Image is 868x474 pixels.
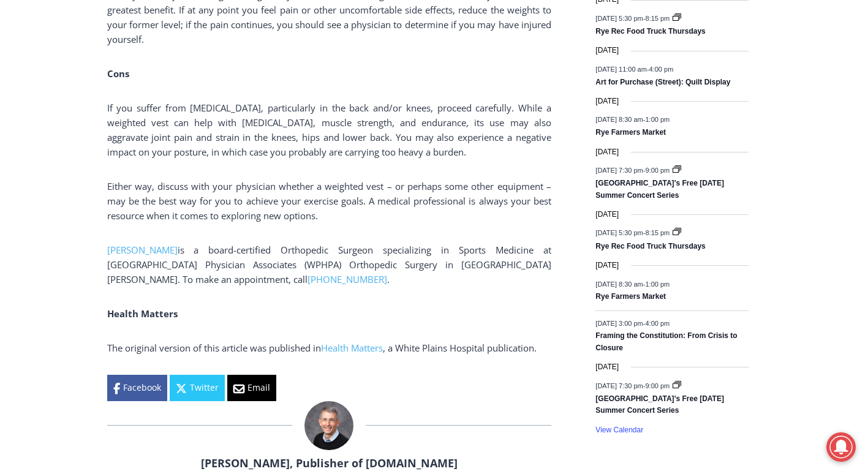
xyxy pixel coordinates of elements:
[107,67,129,80] strong: Cons
[107,307,178,320] strong: Health Matters
[595,167,671,174] time: -
[595,229,671,236] time: -
[308,273,387,285] a: [PHONE_NUMBER]
[595,65,673,72] time: -
[107,100,551,159] p: If you suffer from [MEDICAL_DATA], particularly in the back and/or knees, proceed carefully. Whil...
[126,77,174,146] div: Located at [STREET_ADDRESS][PERSON_NAME]
[595,426,643,435] a: View Calendar
[595,116,670,123] time: -
[107,375,167,401] a: Facebook
[649,65,674,72] span: 4:00 pm
[595,229,643,236] span: [DATE] 5:30 pm
[595,394,724,416] a: [GEOGRAPHIC_DATA]’s Free [DATE] Summer Concert Series
[645,14,670,21] span: 8:15 pm
[595,242,705,252] a: Rye Rec Food Truck Thursdays
[595,319,670,326] time: -
[595,260,619,271] time: [DATE]
[107,243,551,287] p: is a board-certified Orthopedic Surgeon specializing in Sports Medicine at [GEOGRAPHIC_DATA] Phys...
[595,116,643,123] span: [DATE] 8:30 am
[595,209,619,220] time: [DATE]
[595,331,737,353] a: Framing the Constitution: From Crisis to Closure
[595,65,647,72] span: [DATE] 11:00 am
[645,382,670,389] span: 9:00 pm
[595,319,643,326] span: [DATE] 3:00 pm
[595,14,643,21] span: [DATE] 5:30 pm
[595,45,619,56] time: [DATE]
[645,229,670,236] span: 8:15 pm
[295,119,594,152] a: Intern @ [DOMAIN_NAME]
[595,167,643,174] span: [DATE] 7:30 pm
[595,14,671,21] time: -
[595,382,643,389] span: [DATE] 7:30 pm
[107,179,551,223] p: Either way, discuss with your physician whether a weighted vest – or perhaps some other equipment...
[321,342,383,354] a: Health Matters
[595,292,666,302] a: Rye Farmers Market
[107,244,178,256] a: [PERSON_NAME]
[645,167,670,174] span: 9:00 pm
[645,280,670,287] span: 1:00 pm
[595,96,619,107] time: [DATE]
[645,116,670,123] span: 1:00 pm
[227,375,276,401] a: Email
[320,122,568,149] span: Intern @ [DOMAIN_NAME]
[595,27,705,37] a: Rye Rec Food Truck Thursdays
[107,340,551,355] p: The original version of this article was published in , a White Plains Hospital publication.
[4,126,120,173] span: Open Tues. - Sun. [PHONE_NUMBER]
[595,382,671,389] time: -
[595,128,666,138] a: Rye Farmers Market
[595,179,724,200] a: [GEOGRAPHIC_DATA]’s Free [DATE] Summer Concert Series
[595,146,619,158] time: [DATE]
[170,375,225,401] a: Twitter
[645,319,670,326] span: 4:00 pm
[1,123,123,152] a: Open Tues. - Sun. [PHONE_NUMBER]
[201,456,458,470] a: [PERSON_NAME], Publisher of [DOMAIN_NAME]
[595,280,643,287] span: [DATE] 8:30 am
[595,361,619,373] time: [DATE]
[309,1,579,119] div: "I learned about the history of a place I’d honestly never considered even as a resident of [GEOG...
[595,78,730,88] a: Art for Purchase (Street): Quilt Display
[595,280,670,287] time: -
